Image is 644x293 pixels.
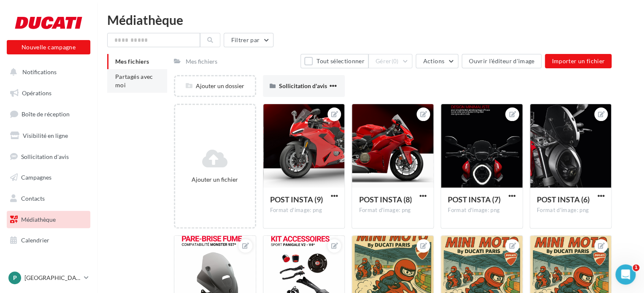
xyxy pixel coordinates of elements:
[5,84,92,102] a: Opérations
[416,54,458,68] button: Actions
[448,207,516,214] div: Format d'image: png
[368,54,413,68] button: Gérer(0)
[545,54,612,68] button: Importer un fichier
[224,33,273,47] button: Filtrer par
[21,237,49,244] span: Calendrier
[22,68,57,75] span: Notifications
[537,195,590,204] span: POST INSTA (6)
[22,110,70,118] span: Boîte de réception
[423,57,444,65] span: Actions
[24,274,81,282] p: [GEOGRAPHIC_DATA]
[5,211,92,228] a: Médiathèque
[615,264,636,285] iframe: Intercom live chat
[537,207,605,214] div: Format d'image: png
[5,231,92,249] a: Calendrier
[21,195,45,202] span: Contacts
[107,13,634,26] div: Médiathèque
[448,195,501,204] span: POST INSTA (7)
[5,63,89,81] button: Notifications
[462,54,541,68] button: Ouvrir l'éditeur d'image
[13,274,17,282] span: P
[115,58,149,65] span: Mes fichiers
[22,89,51,97] span: Opérations
[552,57,605,65] span: Importer un fichier
[7,40,90,54] button: Nouvelle campagne
[21,153,69,160] span: Sollicitation d'avis
[115,73,153,89] span: Partagés avec moi
[5,148,92,166] a: Sollicitation d'avis
[270,207,338,214] div: Format d'image: png
[279,82,327,89] span: Sollicitation d'avis
[359,195,411,204] span: POST INSTA (8)
[270,195,323,204] span: POST INSTA (9)
[21,174,51,181] span: Campagnes
[21,216,56,223] span: Médiathèque
[186,57,217,66] div: Mes fichiers
[5,190,92,207] a: Contacts
[7,270,90,286] a: P [GEOGRAPHIC_DATA]
[5,169,92,186] a: Campagnes
[392,58,399,65] span: (0)
[175,82,255,90] div: Ajouter un dossier
[5,127,92,145] a: Visibilité en ligne
[300,54,368,68] button: Tout sélectionner
[5,105,92,123] a: Boîte de réception
[23,132,68,139] span: Visibilité en ligne
[359,207,427,214] div: Format d'image: png
[633,264,639,271] span: 1
[179,175,252,184] div: Ajouter un fichier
